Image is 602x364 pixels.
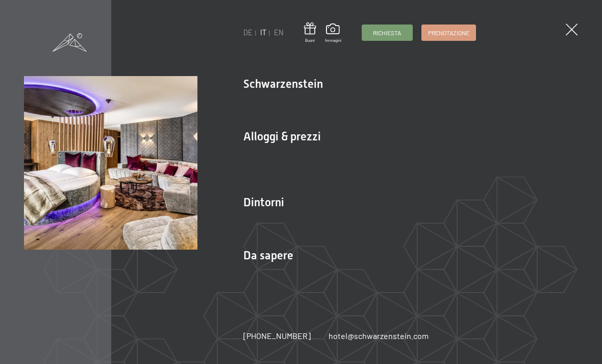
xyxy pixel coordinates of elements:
a: EN [274,28,284,37]
span: Immagini [325,38,341,43]
a: IT [260,28,266,37]
a: Prenotazione [422,25,475,40]
a: [PHONE_NUMBER] [243,330,311,342]
a: DE [243,28,253,37]
span: Prenotazione [428,29,469,37]
a: Buoni [304,22,316,43]
span: Richiesta [373,29,401,37]
span: Buoni [304,38,316,43]
a: hotel@schwarzenstein.com [329,330,429,342]
a: Richiesta [362,25,412,40]
a: Immagini [325,23,341,43]
span: [PHONE_NUMBER] [243,331,311,341]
